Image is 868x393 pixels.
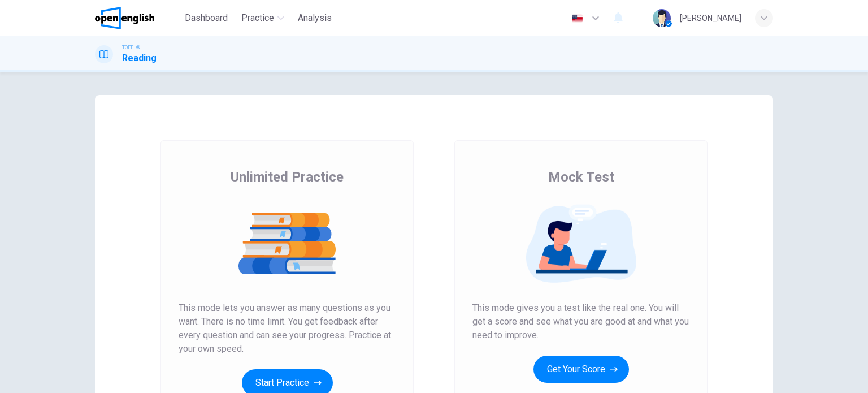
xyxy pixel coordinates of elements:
button: Practice [237,8,289,28]
span: Mock Test [548,168,614,186]
span: This mode lets you answer as many questions as you want. There is no time limit. You get feedback... [179,301,396,356]
img: Profile picture [653,9,671,27]
button: Get Your Score [533,356,629,383]
div: [PERSON_NAME] [680,11,741,25]
span: Practice [241,11,274,25]
button: Analysis [293,8,336,28]
button: Dashboard [180,8,232,28]
span: TOEFL® [122,44,140,51]
span: Analysis [298,11,332,25]
span: Unlimited Practice [231,168,344,186]
h1: Reading [122,51,157,65]
img: OpenEnglish logo [95,7,154,29]
span: This mode gives you a test like the real one. You will get a score and see what you are good at a... [472,301,689,342]
span: Dashboard [185,11,228,25]
a: OpenEnglish logo [95,7,180,29]
img: en [570,14,584,23]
